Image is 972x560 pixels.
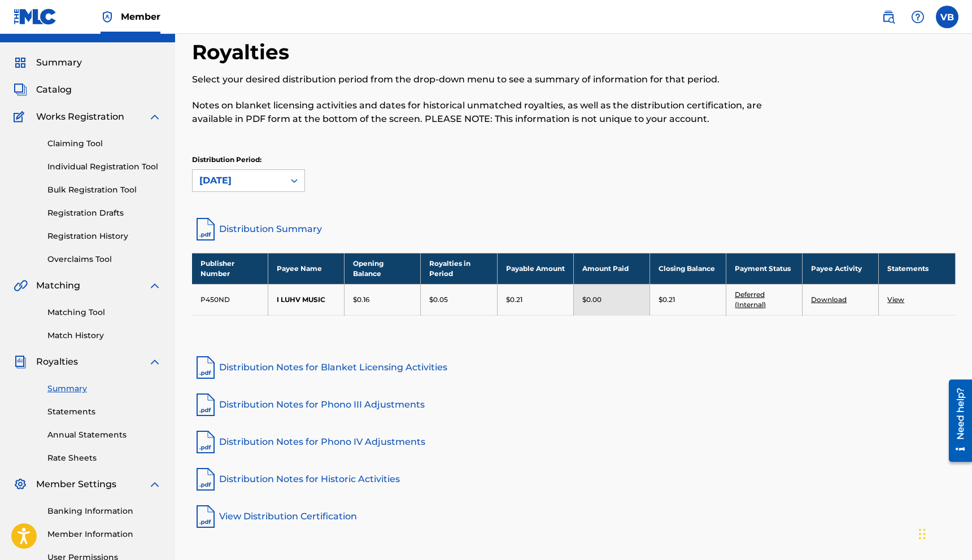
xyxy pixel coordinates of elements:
[47,307,162,318] a: Matching Tool
[192,354,956,381] a: Distribution Notes for Blanket Licensing Activities
[268,253,345,284] th: Payee Name
[47,184,162,196] a: Bulk Registration Tool
[192,466,956,493] a: Distribution Notes for Historic Activities
[573,253,650,284] th: Amount Paid
[506,295,522,305] p: $0.21
[36,355,78,369] span: Royalties
[36,56,82,69] span: Summary
[47,406,162,418] a: Statements
[47,330,162,342] a: Match History
[192,503,956,530] a: View Distribution Certification
[879,253,955,284] th: Statements
[14,355,27,369] img: Royalties
[906,6,929,28] div: Help
[14,83,72,97] a: CatalogCatalog
[887,295,904,304] a: View
[582,295,601,305] p: $0.00
[14,83,27,97] img: Catalog
[199,174,277,187] div: [DATE]
[36,110,124,124] span: Works Registration
[148,279,162,292] img: expand
[421,253,497,284] th: Royalties in Period
[940,375,972,466] iframe: Resource Center
[36,478,116,491] span: Member Settings
[47,528,162,540] a: Member Information
[47,383,162,395] a: Summary
[192,503,219,530] img: pdf
[345,253,421,284] th: Opening Balance
[353,295,369,305] p: $0.16
[47,207,162,219] a: Registration Drafts
[47,161,162,173] a: Individual Registration Tool
[429,295,448,305] p: $0.05
[14,279,28,292] img: Matching
[47,230,162,242] a: Registration History
[14,8,57,25] img: MLC Logo
[47,253,162,265] a: Overclaims Tool
[192,466,219,493] img: pdf
[14,110,28,124] img: Works Registration
[811,295,847,304] a: Download
[192,391,956,418] a: Distribution Notes for Phono III Adjustments
[936,6,958,28] div: User Menu
[911,10,925,24] img: help
[919,517,926,551] div: Drag
[148,110,162,124] img: expand
[192,73,780,86] p: Select your desired distribution period from the drop-down menu to see a summary of information f...
[192,216,219,243] img: distribution-summary-pdf
[47,505,162,517] a: Banking Information
[877,6,900,28] a: Public Search
[497,253,573,284] th: Payable Amount
[192,99,780,126] p: Notes on blanket licensing activities and dates for historical unmatched royalties, as well as th...
[121,10,160,23] span: Member
[47,429,162,441] a: Annual Statements
[192,284,268,315] td: P450ND
[268,284,345,315] td: I LUHV MUSIC
[14,56,27,69] img: Summary
[101,10,114,24] img: Top Rightsholder
[882,10,895,24] img: search
[192,40,295,65] h2: Royalties
[916,506,972,560] iframe: Chat Widget
[650,253,726,284] th: Closing Balance
[726,253,802,284] th: Payment Status
[47,138,162,150] a: Claiming Tool
[192,428,219,456] img: pdf
[192,216,956,243] a: Distribution Summary
[148,478,162,491] img: expand
[192,391,219,418] img: pdf
[192,155,305,165] p: Distribution Period:
[192,354,219,381] img: pdf
[36,83,72,97] span: Catalog
[192,253,268,284] th: Publisher Number
[47,452,162,464] a: Rate Sheets
[148,355,162,369] img: expand
[36,279,80,292] span: Matching
[14,478,27,491] img: Member Settings
[14,56,82,69] a: SummarySummary
[735,290,766,309] a: Deferred (Internal)
[803,253,879,284] th: Payee Activity
[659,295,675,305] p: $0.21
[192,428,956,456] a: Distribution Notes for Phono IV Adjustments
